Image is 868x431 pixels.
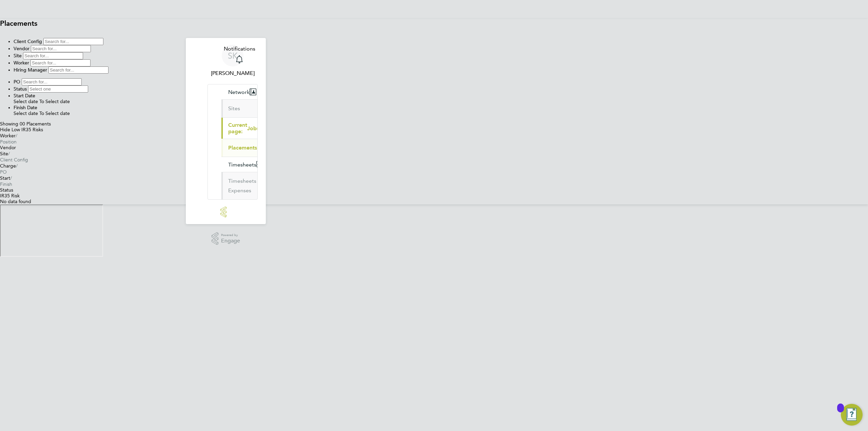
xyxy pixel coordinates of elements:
[39,111,44,116] span: To
[14,93,35,99] label: Start Date
[224,45,255,53] span: Notifications
[14,79,20,85] label: PO
[221,172,257,199] div: Timesheets
[228,161,256,168] span: Timesheets
[247,125,259,132] span: Jobs
[186,38,266,224] nav: Main navigation
[45,99,70,104] span: Select date
[228,144,257,151] a: Placements
[14,104,37,111] label: Finish Date
[14,60,29,66] label: Worker
[28,85,88,93] input: Select one
[841,404,863,426] button: Open Resource Center, 9 new notifications
[14,67,47,73] label: Hiring Manager
[48,66,108,74] input: Search for...
[228,122,247,135] span: Current page:
[45,111,70,116] span: Select date
[14,86,27,92] label: Status
[228,187,251,194] a: Expenses
[221,118,271,139] button: Current page:Jobs
[22,78,82,85] input: Search for...
[20,121,51,127] span: 00 Placements
[220,207,245,217] img: engage-logo-retina.png
[228,89,250,95] span: Network
[221,139,257,157] div: Current page:Jobs
[221,157,269,172] button: Timesheets
[208,69,258,77] span: Sean Kneller
[14,99,38,104] span: Select date
[228,178,256,184] a: Timesheets
[208,207,258,217] a: Go to home page
[31,45,91,52] input: Search for...
[14,111,38,116] span: Select date
[14,45,29,52] label: Vendor
[31,59,91,66] input: Search for...
[39,99,44,104] span: To
[14,53,22,59] label: Site
[224,45,255,66] a: Notifications
[14,38,42,44] label: Client Config
[23,52,83,59] input: Search for...
[221,238,240,244] span: Engage
[221,84,262,99] button: Network
[228,105,240,112] a: Sites
[43,38,103,45] input: Search for...
[208,45,258,77] a: SK[PERSON_NAME]
[221,232,240,238] span: Powered by
[212,232,240,245] a: Powered byEngage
